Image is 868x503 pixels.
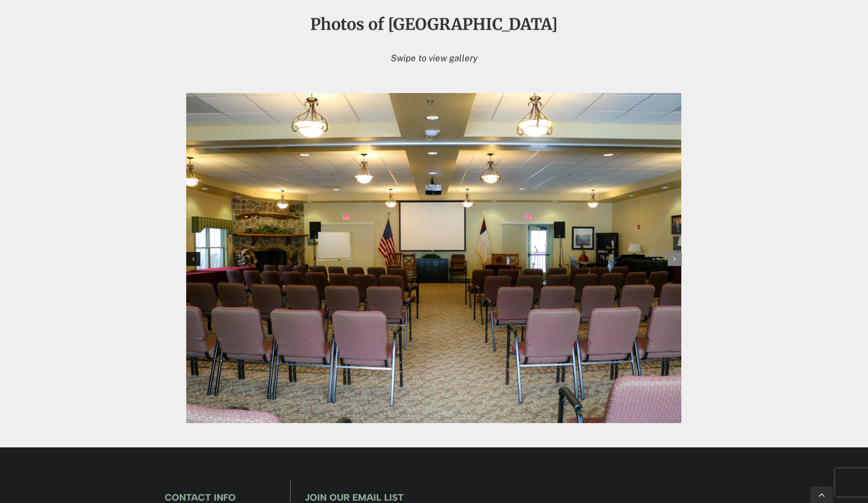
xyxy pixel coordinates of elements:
h2: Photos of [GEOGRAPHIC_DATA] [134,16,733,33]
h4: JOIN OUR EMAIL LIST [305,492,733,503]
div: Previous slide [186,252,200,266]
em: Swipe to view gallery [391,53,478,63]
div: 6 / 12 [186,93,681,424]
h4: CONTACT INFO [134,492,266,503]
div: Next slide [668,252,682,266]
